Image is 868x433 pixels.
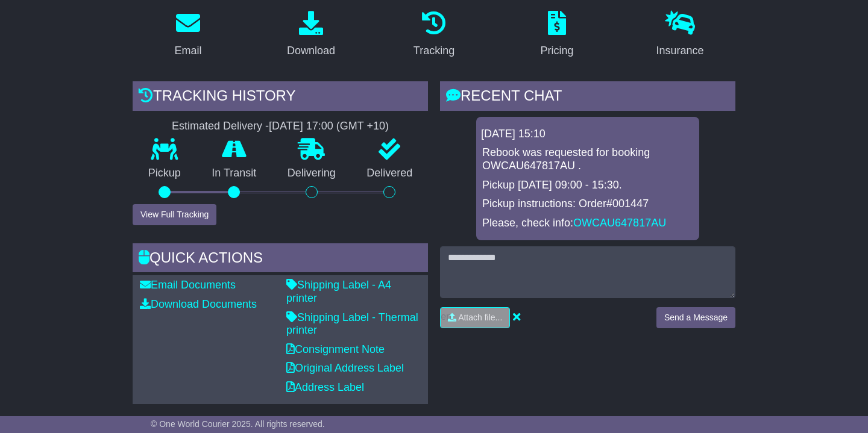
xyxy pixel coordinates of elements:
[440,81,735,114] div: RECENT CHAT
[140,279,236,291] a: Email Documents
[151,419,325,429] span: © One World Courier 2025. All rights reserved.
[133,243,428,276] div: Quick Actions
[140,298,257,310] a: Download Documents
[197,167,272,180] p: In Transit
[482,146,693,172] p: Rebook was requested for booking OWCAU647817AU .
[279,7,343,63] a: Download
[133,120,428,133] div: Estimated Delivery -
[286,311,418,337] a: Shipping Label - Thermal printer
[540,43,573,59] div: Pricing
[286,279,391,304] a: Shipping Label - A4 printer
[269,120,389,133] div: [DATE] 17:00 (GMT +10)
[656,307,735,328] button: Send a Message
[351,167,429,180] p: Delivered
[133,81,428,114] div: Tracking history
[286,381,364,393] a: Address Label
[286,362,404,374] a: Original Address Label
[573,217,666,229] a: OWCAU647817AU
[656,43,703,59] div: Insurance
[481,128,694,141] div: [DATE] 15:10
[414,43,454,59] div: Tracking
[532,7,581,63] a: Pricing
[133,167,197,180] p: Pickup
[166,7,209,63] a: Email
[272,167,351,180] p: Delivering
[482,198,693,211] p: Pickup instructions: Order#001447
[482,179,693,192] p: Pickup [DATE] 09:00 - 15:30.
[174,43,201,59] div: Email
[133,204,216,225] button: View Full Tracking
[482,217,693,230] p: Please, check info:
[406,7,462,63] a: Tracking
[287,43,335,59] div: Download
[286,343,385,355] a: Consignment Note
[648,7,711,63] a: Insurance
